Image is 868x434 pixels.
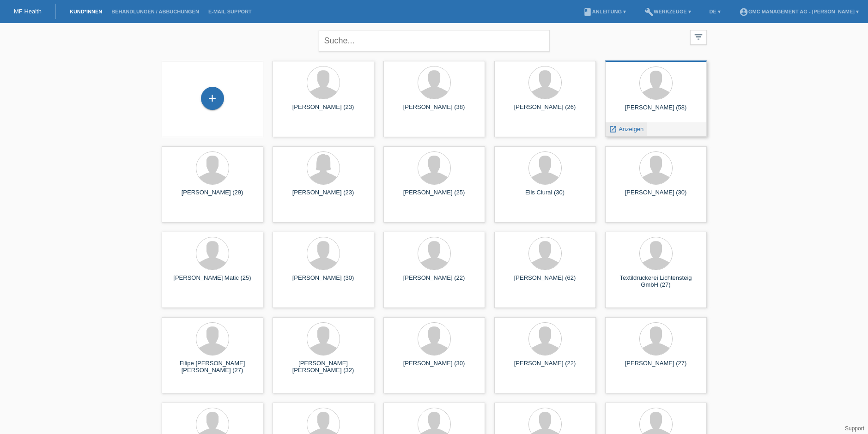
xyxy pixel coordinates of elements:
span: Anzeigen [619,126,643,133]
div: [PERSON_NAME] (26) [502,103,589,118]
a: E-Mail Support [204,9,256,14]
div: [PERSON_NAME] (58) [613,104,699,119]
i: launch [609,125,617,133]
div: Kund*in hinzufügen [201,90,224,106]
div: Elis Ciural (30) [502,189,589,204]
div: [PERSON_NAME] (30) [613,189,699,204]
div: [PERSON_NAME] (30) [391,360,478,374]
a: Kund*innen [65,9,107,14]
div: [PERSON_NAME] (30) [280,274,367,289]
div: Filipe [PERSON_NAME] [PERSON_NAME] (27) [169,360,256,374]
a: launch Anzeigen [609,126,644,133]
a: buildWerkzeuge ▾ [640,9,696,14]
i: book [583,7,592,17]
i: build [644,7,654,17]
div: [PERSON_NAME] (22) [502,360,589,374]
i: account_circle [739,7,748,17]
div: [PERSON_NAME] (23) [280,189,367,204]
div: [PERSON_NAME] (29) [169,189,256,204]
div: [PERSON_NAME] Matic (25) [169,274,256,289]
a: Support [845,425,864,432]
div: [PERSON_NAME] (22) [391,274,478,289]
div: Textildruckerei Lichtensteig GmbH (27) [613,274,699,289]
a: account_circleGMC Management AG - [PERSON_NAME] ▾ [734,9,863,14]
a: Behandlungen / Abbuchungen [107,9,204,14]
i: filter_list [693,32,704,42]
div: [PERSON_NAME] (62) [502,274,589,289]
div: [PERSON_NAME] (23) [280,103,367,118]
div: [PERSON_NAME] (27) [613,360,699,374]
div: [PERSON_NAME] [PERSON_NAME] (32) [280,360,367,374]
input: Suche... [319,30,550,52]
a: bookAnleitung ▾ [578,9,631,14]
div: [PERSON_NAME] (25) [391,189,478,204]
div: [PERSON_NAME] (38) [391,103,478,118]
a: DE ▾ [705,9,725,14]
a: MF Health [14,8,42,15]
